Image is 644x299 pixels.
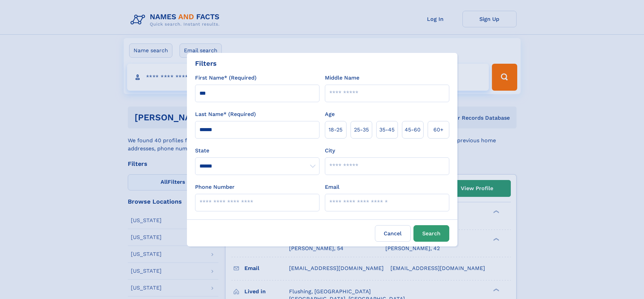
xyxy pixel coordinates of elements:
[375,225,411,242] label: Cancel
[325,183,339,191] label: Email
[413,225,449,242] button: Search
[195,110,256,118] label: Last Name* (Required)
[433,126,444,134] span: 60+
[325,110,335,118] label: Age
[325,74,359,82] label: Middle Name
[354,126,369,134] span: 25‑35
[325,147,335,155] label: City
[405,126,421,134] span: 45‑60
[195,74,257,82] label: First Name* (Required)
[195,183,235,191] label: Phone Number
[379,126,395,134] span: 35‑45
[329,126,342,134] span: 18‑25
[195,58,217,68] div: Filters
[195,147,319,155] label: State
